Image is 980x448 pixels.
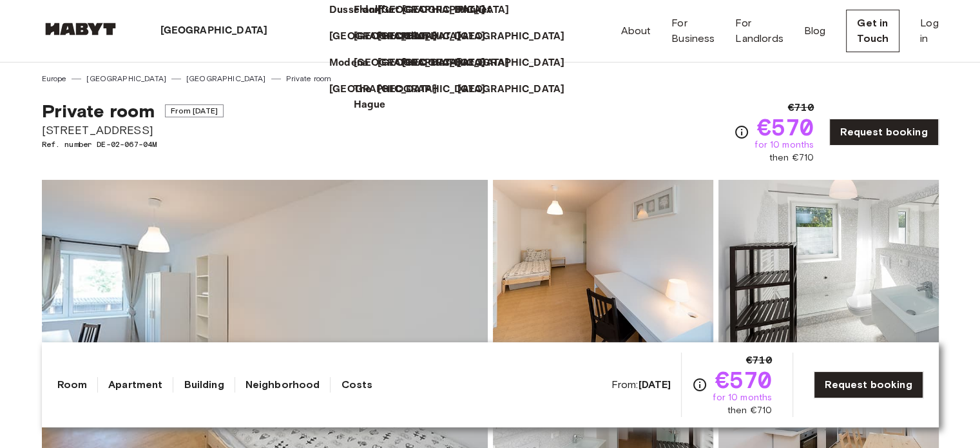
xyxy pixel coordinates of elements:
span: €570 [715,368,773,391]
a: Dusseldorf [329,3,396,18]
a: [GEOGRAPHIC_DATA] [402,3,523,18]
p: The Hague [354,82,386,113]
a: Request booking [829,119,938,146]
img: Picture of unit DE-02-067-04M [718,180,939,349]
p: [GEOGRAPHIC_DATA] [378,3,485,18]
a: Get in Touch [846,10,899,52]
a: [GEOGRAPHIC_DATA] [354,55,474,71]
p: [GEOGRAPHIC_DATA] [329,29,437,44]
p: [GEOGRAPHIC_DATA] [457,29,565,44]
a: Apartment [108,377,162,393]
svg: Check cost overview for full price breakdown. Please note that discounts apply to new joiners onl... [734,124,749,140]
a: Frankfurt [354,3,412,18]
a: [GEOGRAPHIC_DATA] [354,29,474,44]
p: Dusseldorf [329,3,383,18]
p: [GEOGRAPHIC_DATA] [378,55,485,71]
a: Building [184,377,224,393]
span: €710 [788,100,814,115]
img: Picture of unit DE-02-067-04M [493,180,713,349]
span: Private room [42,100,155,122]
a: [GEOGRAPHIC_DATA] [457,29,578,44]
a: [GEOGRAPHIC_DATA] [186,73,266,84]
p: [GEOGRAPHIC_DATA] [402,3,510,18]
a: For Landlords [735,15,783,46]
a: [GEOGRAPHIC_DATA] [378,82,498,97]
a: About [620,23,651,39]
p: [GEOGRAPHIC_DATA] [402,55,510,71]
a: Europe [42,73,67,84]
a: [GEOGRAPHIC_DATA] [378,3,498,18]
span: then €710 [769,151,814,164]
a: [GEOGRAPHIC_DATA] [86,73,166,84]
b: [DATE] [638,378,671,391]
span: From [DATE] [165,104,224,117]
a: Blog [804,23,826,39]
span: From: [611,378,671,392]
p: [GEOGRAPHIC_DATA] [457,82,565,97]
p: [GEOGRAPHIC_DATA] [378,29,485,44]
p: Milan [402,29,428,44]
a: The Hague [354,82,399,113]
a: For Business [671,15,715,46]
span: [STREET_ADDRESS] [42,122,224,139]
a: [GEOGRAPHIC_DATA] [329,82,450,97]
p: [GEOGRAPHIC_DATA] [378,82,485,97]
p: [GEOGRAPHIC_DATA] [354,55,461,71]
svg: Check cost overview for full price breakdown. Please note that discounts apply to new joiners onl... [692,377,707,393]
a: Private room [286,73,332,84]
a: [GEOGRAPHIC_DATA] [457,82,578,97]
a: Costs [341,377,372,393]
p: Frankfurt [354,3,399,18]
a: [GEOGRAPHIC_DATA] [329,29,450,44]
a: [GEOGRAPHIC_DATA] [378,29,498,44]
span: €570 [757,115,814,139]
img: Habyt [42,23,119,35]
a: Request booking [814,371,923,398]
a: Phuket [457,3,504,18]
span: for 10 months [754,139,814,151]
a: Neighborhood [245,377,320,393]
p: [GEOGRAPHIC_DATA] [329,82,437,97]
a: Room [57,377,88,393]
p: [GEOGRAPHIC_DATA] [160,23,268,39]
a: Log in [920,15,938,46]
span: then €710 [727,404,772,417]
a: Milan [402,29,441,44]
a: Modena [329,55,381,71]
p: [GEOGRAPHIC_DATA] [354,29,461,44]
a: [GEOGRAPHIC_DATA] [457,55,578,71]
a: [GEOGRAPHIC_DATA] [402,55,523,71]
a: [GEOGRAPHIC_DATA] [378,55,498,71]
p: [GEOGRAPHIC_DATA] [457,55,565,71]
p: Modena [329,55,369,71]
span: for 10 months [713,391,772,404]
p: Phuket [457,3,492,18]
span: Ref. number DE-02-067-04M [42,139,224,150]
span: €710 [746,353,773,368]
